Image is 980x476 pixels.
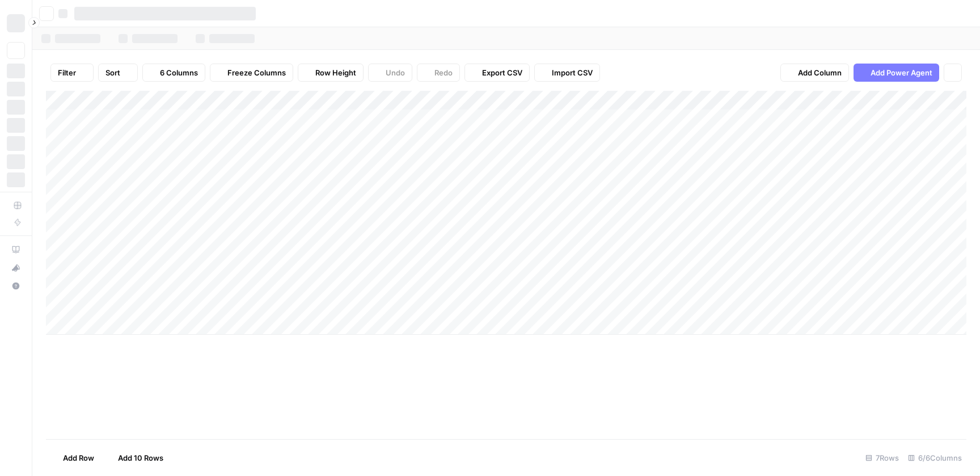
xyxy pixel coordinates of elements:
[854,64,939,82] button: Add Power Agent
[160,67,198,78] span: 6 Columns
[7,241,25,259] a: AirOps Academy
[142,64,205,82] button: 6 Columns
[7,277,25,295] button: Help + Support
[315,67,356,78] span: Row Height
[7,259,25,277] button: What's new?
[58,67,76,78] span: Filter
[534,64,600,82] button: Import CSV
[101,449,170,467] button: Add 10 Rows
[871,67,932,78] span: Add Power Agent
[105,67,120,78] span: Sort
[210,64,293,82] button: Freeze Columns
[227,67,286,78] span: Freeze Columns
[298,64,364,82] button: Row Height
[552,67,593,78] span: Import CSV
[482,67,522,78] span: Export CSV
[798,67,842,78] span: Add Column
[98,64,138,82] button: Sort
[464,64,530,82] button: Export CSV
[386,67,405,78] span: Undo
[368,64,412,82] button: Undo
[861,449,903,467] div: 7 Rows
[780,64,849,82] button: Add Column
[7,259,24,276] div: What's new?
[50,64,94,82] button: Filter
[46,449,101,467] button: Add Row
[63,452,94,464] span: Add Row
[903,449,966,467] div: 6/6 Columns
[417,64,460,82] button: Redo
[434,67,453,78] span: Redo
[118,452,163,464] span: Add 10 Rows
